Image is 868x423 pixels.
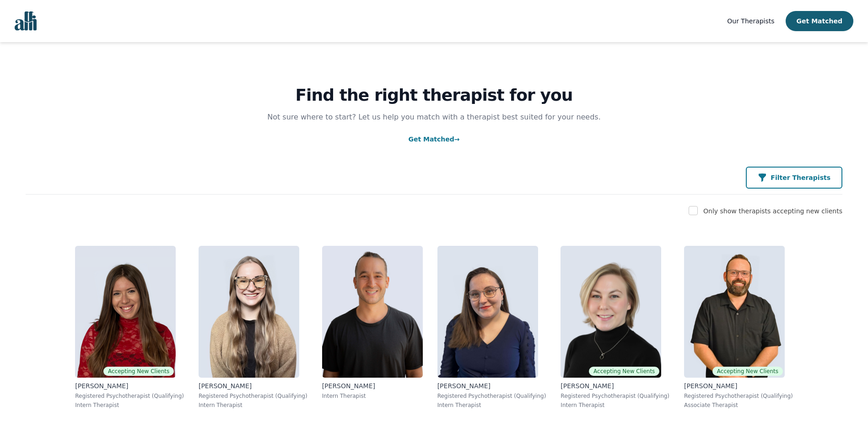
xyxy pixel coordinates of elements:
[561,381,669,390] p: [PERSON_NAME]
[684,246,785,378] img: Josh_Cadieux
[322,246,423,378] img: Kavon_Banejad
[712,367,783,376] span: Accepting New Clients
[430,239,554,416] a: Vanessa_McCulloch[PERSON_NAME]Registered Psychotherapist (Qualifying)Intern Therapist
[561,246,661,378] img: Jocelyn_Crawford
[26,86,842,104] h1: Find the right therapist for you
[68,239,191,416] a: Alisha_LevineAccepting New Clients[PERSON_NAME]Registered Psychotherapist (Qualifying)Intern Ther...
[75,381,184,390] p: [PERSON_NAME]
[589,367,659,376] span: Accepting New Clients
[75,246,176,378] img: Alisha_Levine
[408,136,459,143] a: Get Matched
[191,239,315,416] a: Faith_Woodley[PERSON_NAME]Registered Psychotherapist (Qualifying)Intern Therapist
[75,401,184,409] p: Intern Therapist
[786,11,853,31] button: Get Matched
[684,381,793,390] p: [PERSON_NAME]
[561,401,669,409] p: Intern Therapist
[75,392,184,400] p: Registered Psychotherapist (Qualifying)
[771,173,830,182] p: Filter Therapists
[454,136,460,143] span: →
[199,392,307,400] p: Registered Psychotherapist (Qualifying)
[437,381,546,390] p: [PERSON_NAME]
[259,112,610,123] p: Not sure where to start? Let us help you match with a therapist best suited for your needs.
[677,239,800,416] a: Josh_CadieuxAccepting New Clients[PERSON_NAME]Registered Psychotherapist (Qualifying)Associate Th...
[199,401,307,409] p: Intern Therapist
[322,381,423,390] p: [PERSON_NAME]
[746,167,842,189] button: Filter Therapists
[437,392,546,400] p: Registered Psychotherapist (Qualifying)
[553,239,677,416] a: Jocelyn_CrawfordAccepting New Clients[PERSON_NAME]Registered Psychotherapist (Qualifying)Intern T...
[727,16,774,27] a: Our Therapists
[561,392,669,400] p: Registered Psychotherapist (Qualifying)
[103,367,174,376] span: Accepting New Clients
[199,381,307,390] p: [PERSON_NAME]
[315,239,430,416] a: Kavon_Banejad[PERSON_NAME]Intern Therapist
[15,11,37,31] img: alli logo
[703,207,842,215] label: Only show therapists accepting new clients
[437,401,546,409] p: Intern Therapist
[727,17,774,25] span: Our Therapists
[684,392,793,400] p: Registered Psychotherapist (Qualifying)
[322,392,423,400] p: Intern Therapist
[199,246,299,378] img: Faith_Woodley
[437,246,538,378] img: Vanessa_McCulloch
[684,401,793,409] p: Associate Therapist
